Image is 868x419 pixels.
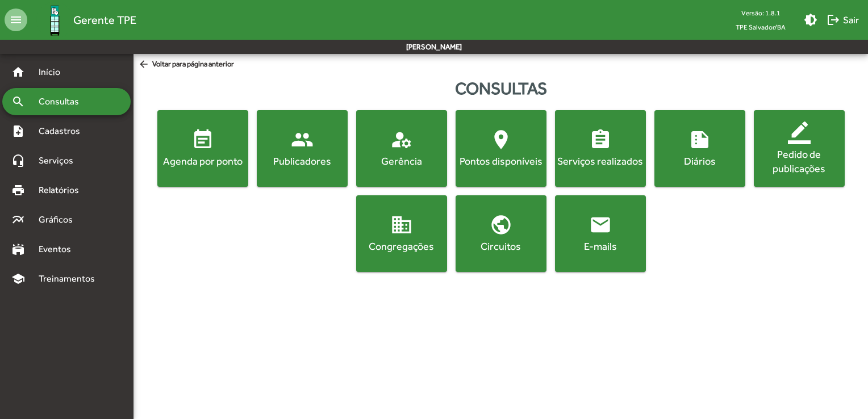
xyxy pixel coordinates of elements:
[11,124,25,138] mat-icon: note_add
[11,213,25,227] mat-icon: multiline_chart
[727,20,795,34] span: TPE Salvador/BA
[555,195,646,272] button: E-mails
[754,110,845,187] button: Pedido de publicações
[557,154,644,168] div: Serviços realizados
[458,154,544,168] div: Pontos disponíveis
[356,110,447,187] button: Gerência
[5,9,27,31] mat-icon: menu
[73,11,136,29] span: Gerente TPE
[390,213,413,236] mat-icon: domain
[32,242,86,256] span: Eventos
[358,239,445,253] div: Congregações
[827,13,840,27] mat-icon: logout
[490,128,512,151] mat-icon: location_on
[827,10,859,30] span: Sair
[756,147,842,175] div: Pedido de publicações
[32,183,94,197] span: Relatórios
[456,110,546,187] button: Pontos disponíveis
[727,6,795,20] div: Versão: 1.8.1
[11,65,25,79] mat-icon: home
[358,154,445,168] div: Gerência
[157,110,248,187] button: Agenda por ponto
[138,58,152,71] mat-icon: arrow_back
[456,195,546,272] button: Circuitos
[390,128,413,151] mat-icon: manage_accounts
[191,128,214,151] mat-icon: event_note
[11,272,25,286] mat-icon: school
[138,58,234,71] span: Voltar para página anterior
[11,183,25,197] mat-icon: print
[490,213,512,236] mat-icon: public
[32,65,77,79] span: Início
[688,128,711,151] mat-icon: summarize
[557,239,644,253] div: E-mails
[589,128,612,151] mat-icon: assignment
[32,124,95,138] span: Cadastros
[32,213,88,227] span: Gráficos
[32,272,108,286] span: Treinamentos
[458,239,544,253] div: Circuitos
[27,2,136,39] a: Gerente TPE
[11,95,25,108] mat-icon: search
[11,154,25,167] mat-icon: headset_mic
[257,110,348,187] button: Publicadores
[36,2,73,39] img: Logo
[291,128,314,151] mat-icon: people
[654,110,745,187] button: Diários
[788,121,811,144] mat-icon: border_color
[657,154,743,168] div: Diários
[589,213,612,236] mat-icon: email
[11,242,25,256] mat-icon: stadium
[822,10,863,30] button: Sair
[32,154,89,167] span: Serviços
[133,76,868,101] div: Consultas
[804,13,817,27] mat-icon: brightness_medium
[160,154,246,168] div: Agenda por ponto
[259,154,345,168] div: Publicadores
[555,110,646,187] button: Serviços realizados
[32,95,94,108] span: Consultas
[356,195,447,272] button: Congregações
